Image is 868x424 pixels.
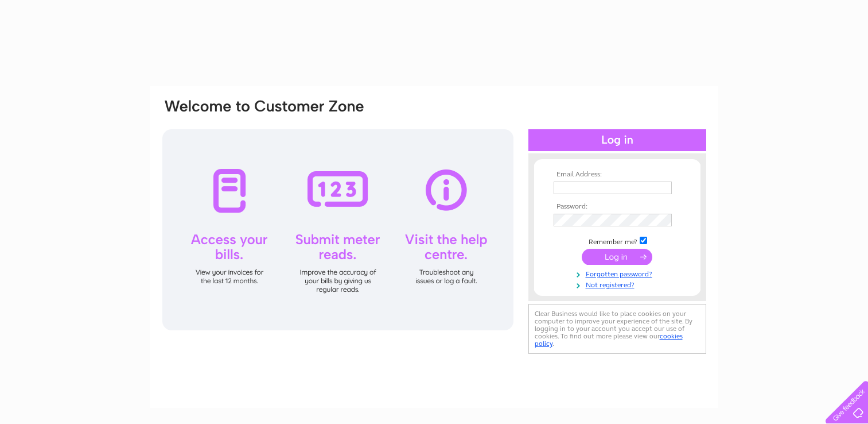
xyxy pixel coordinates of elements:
input: Submit [582,249,652,265]
th: Email Address: [551,171,684,179]
th: Password: [551,203,684,211]
a: Forgotten password? [554,268,684,279]
a: Not registered? [554,279,684,290]
div: Clear Business would like to place cookies on your computer to improve your experience of the sit... [528,304,706,354]
td: Remember me? [551,235,684,246]
a: cookies policy [535,332,683,348]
